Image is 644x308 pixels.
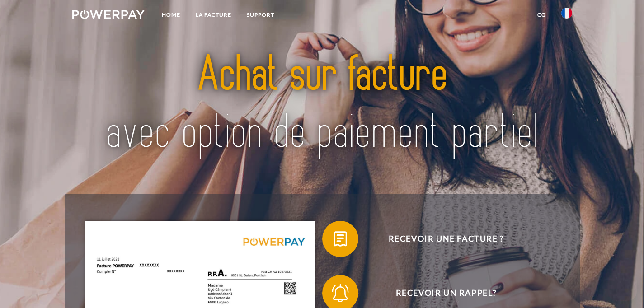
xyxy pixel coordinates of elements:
[329,282,352,304] img: qb_bell.svg
[322,221,557,257] button: Recevoir une facture ?
[561,8,572,19] img: fr
[154,7,188,23] a: Home
[188,7,239,23] a: LA FACTURE
[530,7,554,23] a: CG
[72,10,145,19] img: logo-powerpay-white.svg
[335,221,557,257] span: Recevoir une facture ?
[97,31,547,177] img: title-powerpay_fr.svg
[329,228,352,250] img: qb_bill.svg
[608,272,637,301] iframe: Bouton de lancement de la fenêtre de messagerie
[239,7,282,23] a: Support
